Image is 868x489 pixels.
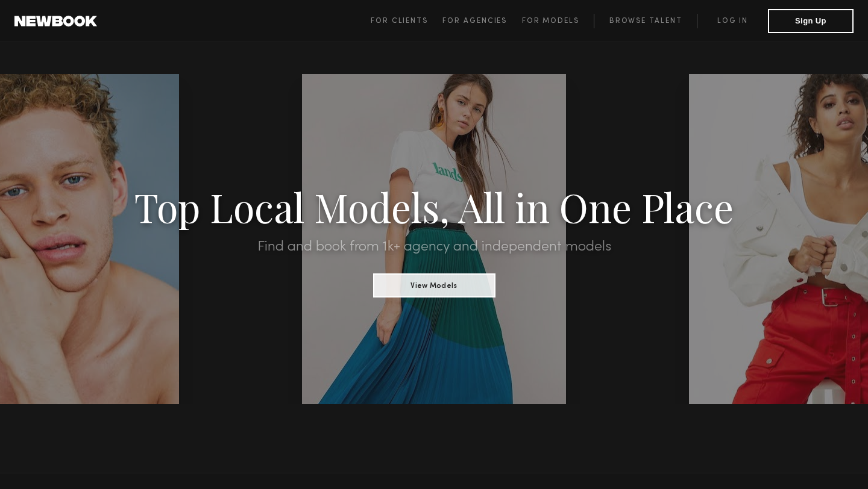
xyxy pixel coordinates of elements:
h1: Top Local Models, All in One Place [65,188,803,225]
a: For Clients [371,14,442,28]
button: Sign Up [768,9,854,33]
h2: Find and book from 1k+ agency and independent models [65,240,803,254]
span: For Models [522,17,579,25]
a: Browse Talent [594,14,697,28]
span: For Agencies [442,17,507,25]
button: View Models [373,273,495,297]
a: For Models [522,14,594,28]
a: View Models [373,278,495,291]
span: For Clients [371,17,428,25]
a: For Agencies [442,14,521,28]
a: Log in [697,14,768,28]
